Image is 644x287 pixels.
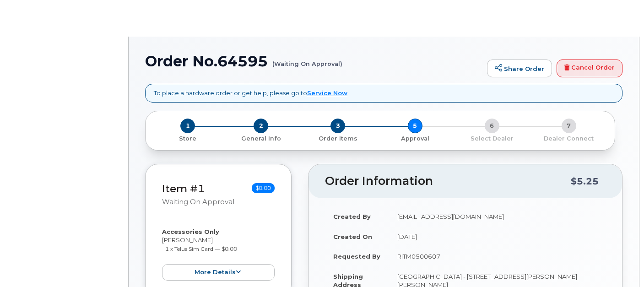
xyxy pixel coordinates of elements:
[145,53,482,69] h1: Order No.64595
[389,246,606,266] td: RITM0500607
[571,173,599,190] div: $5.25
[226,135,296,143] p: General Info
[154,89,347,97] p: To place a hardware order or get help, please go to
[389,227,606,247] td: [DATE]
[162,182,205,195] a: Item #1
[165,245,237,252] small: 1 x Telus Sim Card — $0.00
[299,133,376,143] a: 3 Order Items
[252,183,275,193] span: $0.00
[333,253,380,260] strong: Requested By
[333,233,372,240] strong: Created On
[307,89,347,97] a: Service Now
[303,135,373,143] p: Order Items
[325,175,571,188] h2: Order Information
[557,60,622,78] a: Cancel Order
[254,119,268,133] span: 2
[153,133,222,143] a: 1 Store
[222,133,299,143] a: 2 General Info
[180,119,195,133] span: 1
[157,135,219,143] p: Store
[162,227,275,281] div: [PERSON_NAME]
[162,264,275,281] button: more details
[389,206,606,227] td: [EMAIL_ADDRESS][DOMAIN_NAME]
[487,60,552,78] a: Share Order
[162,198,234,206] small: Waiting On Approval
[333,213,371,220] strong: Created By
[272,53,342,67] small: (Waiting On Approval)
[330,119,345,133] span: 3
[162,228,219,235] strong: Accessories Only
